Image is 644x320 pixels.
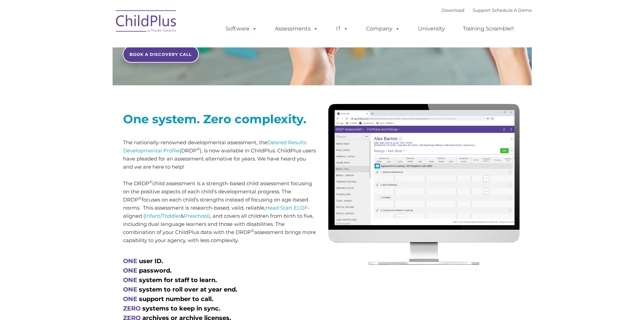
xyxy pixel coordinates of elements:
a: Support [473,7,491,13]
sup: © [139,196,142,200]
a: BOOK A DISCOVERY CALL [123,46,199,63]
span: ONE [123,267,137,274]
span: password. [139,267,172,274]
a: Schedule A Demo [492,7,532,13]
sup: © [251,228,254,233]
span: ONE [123,286,137,293]
sup: © [149,179,152,184]
span: system to roll over at year end. [139,286,237,293]
span: support number to call. [139,295,213,303]
span: user ID. [139,257,163,265]
a: Assessments [268,22,325,36]
a: IT [329,22,355,36]
img: ChildPlus by Procare Solutions [113,5,180,39]
img: DRDP-Desktop-2020 [327,103,521,266]
p: The nationally-renowned developmental assessment, the (DRDP ), is now available in ChildPlus. Chi... [123,138,317,171]
a: Preschool) [184,213,210,219]
font: | [442,7,532,13]
a: Training Scramble!! [456,22,521,36]
a: Head Start ELOF [265,205,308,211]
strong: One system. Zero complexity. [123,112,306,126]
span: system for staff to learn. [139,276,217,284]
span: ONE [123,257,137,265]
span: ZERO [123,305,141,312]
sup: © [197,147,200,151]
a: Desired Results Developmental Profile [123,139,306,154]
a: Company [359,22,407,36]
a: University [411,22,452,36]
p: The DRDP child assessment is a strength-based child assessment focusing on the positive aspects o... [123,179,317,244]
span: ONE [123,276,137,284]
a: Software [219,22,264,36]
a: Download [442,7,464,13]
span: systems to keep in sync. [142,305,220,312]
a: Infant/Toddler [145,213,181,219]
span: ONE [123,295,137,303]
